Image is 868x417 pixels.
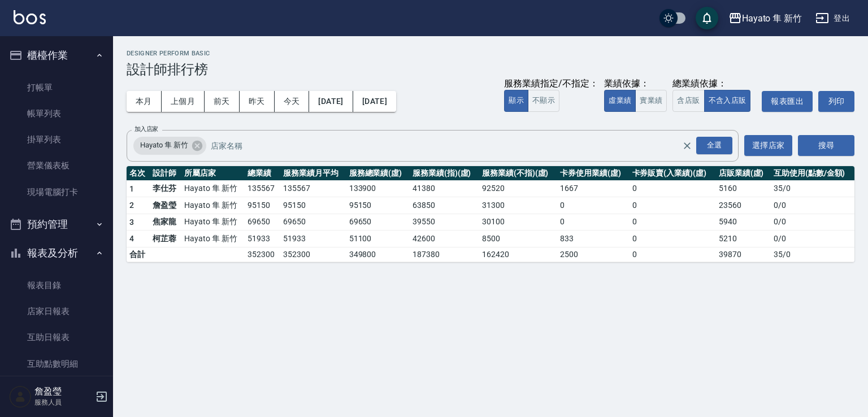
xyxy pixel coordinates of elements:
td: 5940 [716,214,771,231]
td: 39870 [716,247,771,262]
a: 帳單列表 [5,101,108,127]
th: 卡券販賣(入業績)(虛) [630,166,716,181]
button: 顯示 [504,90,528,112]
img: Logo [14,10,46,24]
td: 詹盈瑩 [150,197,181,214]
button: 前天 [205,91,240,112]
td: 69650 [346,214,410,231]
button: 虛業績 [604,90,636,112]
td: 69650 [245,214,280,231]
td: 0 [630,180,716,197]
td: 349800 [346,247,410,262]
td: 35 / 0 [771,247,854,262]
td: 0 [557,214,629,231]
button: 登出 [811,8,854,29]
td: 1667 [557,180,629,197]
a: 掛單列表 [5,127,108,153]
a: 互助點數明細 [5,351,108,377]
th: 互助使用(點數/金額) [771,166,854,181]
td: 352300 [280,247,346,262]
label: 加入店家 [134,125,158,133]
td: Hayato 隼 新竹 [181,197,245,214]
td: 95150 [280,197,346,214]
td: Hayato 隼 新竹 [181,214,245,231]
span: 1 [129,184,134,193]
td: 0 [630,231,716,247]
td: 352300 [245,247,280,262]
button: Open [694,134,735,157]
th: 服務業績月平均 [280,166,346,181]
button: 今天 [275,91,310,112]
td: 69650 [280,214,346,231]
th: 所屬店家 [181,166,245,181]
td: 0 / 0 [771,231,854,247]
div: 業績依據： [604,78,667,90]
span: 4 [129,234,134,243]
a: 店家日報表 [5,298,108,324]
td: 51933 [245,231,280,247]
button: 櫃檯作業 [5,41,108,70]
td: 35 / 0 [771,180,854,197]
td: 95150 [245,197,280,214]
img: Person [9,385,32,408]
button: 列印 [818,91,854,112]
td: 833 [557,231,629,247]
td: 0 / 0 [771,214,854,231]
button: Hayato 隼 新竹 [724,7,806,30]
td: 92520 [479,180,557,197]
button: [DATE] [309,91,353,112]
div: 總業績依據： [672,78,756,90]
td: 0 [630,214,716,231]
td: 2500 [557,247,629,262]
td: 95150 [346,197,410,214]
td: 31300 [479,197,557,214]
button: 含店販 [672,90,704,112]
h5: 詹盈瑩 [34,386,92,397]
th: 服務業績(不指)(虛) [479,166,557,181]
h3: 設計師排行榜 [127,62,854,77]
span: 2 [129,201,134,210]
button: 報表及分析 [5,238,108,268]
button: 選擇店家 [744,135,792,156]
button: 報表匯出 [762,91,813,112]
td: 李仕芬 [150,180,181,197]
button: 本月 [127,91,162,112]
a: 互助日報表 [5,324,108,350]
span: Hayato 隼 新竹 [133,140,194,151]
button: 實業績 [635,90,667,112]
button: save [696,7,718,29]
a: 報表目錄 [5,272,108,298]
td: 39550 [410,214,479,231]
td: 0 [630,197,716,214]
td: 5160 [716,180,771,197]
td: 0 [630,247,716,262]
th: 服務總業績(虛) [346,166,410,181]
td: 63850 [410,197,479,214]
div: 服務業績指定/不指定： [504,78,598,90]
th: 總業績 [245,166,280,181]
div: Hayato 隼 新竹 [742,11,802,25]
td: 187380 [410,247,479,262]
button: [DATE] [353,91,396,112]
td: 焦家龍 [150,214,181,231]
th: 名次 [127,166,150,181]
td: 42600 [410,231,479,247]
table: a dense table [127,166,854,262]
td: 0 / 0 [771,197,854,214]
button: 搜尋 [798,135,854,156]
button: 上個月 [162,91,205,112]
td: 51100 [346,231,410,247]
button: 昨天 [240,91,275,112]
td: 133900 [346,180,410,197]
td: 8500 [479,231,557,247]
th: 店販業績(虛) [716,166,771,181]
td: 23560 [716,197,771,214]
td: 162420 [479,247,557,262]
button: 預約管理 [5,210,108,239]
th: 服務業績(指)(虛) [410,166,479,181]
td: 30100 [479,214,557,231]
a: 現場電腦打卡 [5,179,108,205]
div: 全選 [696,137,732,154]
a: 打帳單 [5,75,108,101]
